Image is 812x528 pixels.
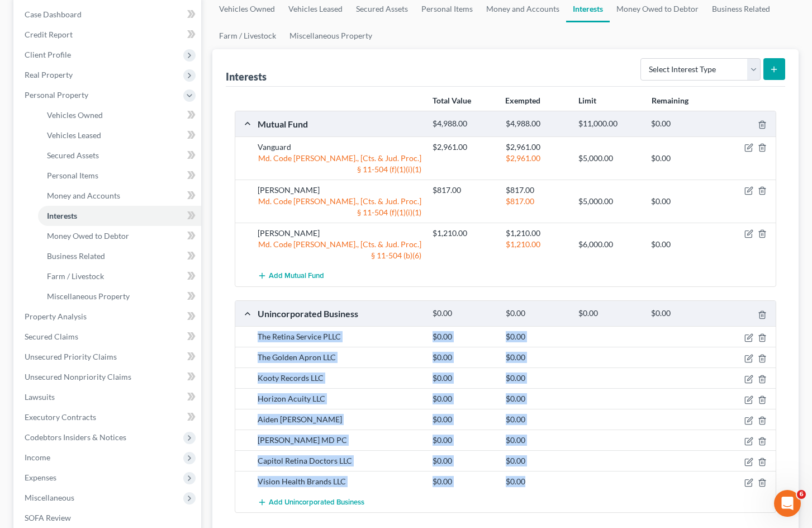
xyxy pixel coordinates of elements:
a: SOFA Review [16,508,201,528]
div: Md. Code [PERSON_NAME]., [Cts. & Jud. Proc.] § 11-504 (b)(6) [252,239,427,261]
span: Codebtors Insiders & Notices [25,432,126,442]
div: $2,961.00 [427,142,500,153]
div: $0.00 [427,352,500,363]
div: $0.00 [500,435,573,446]
div: $2,961.00 [500,153,573,164]
div: $0.00 [427,414,500,425]
span: SOFA Review [25,513,71,522]
strong: Limit [578,96,596,105]
div: $0.00 [427,393,500,404]
div: $0.00 [500,373,573,384]
div: $0.00 [427,435,500,446]
div: Mutual Fund [252,118,427,130]
div: $0.00 [500,331,573,342]
div: Horizon Acuity LLC [252,393,427,404]
span: Executory Contracts [25,412,96,422]
a: Money and Accounts [38,186,201,206]
div: Vision Health Brands LLC [252,476,427,487]
span: Money and Accounts [47,191,120,200]
div: Aiden [PERSON_NAME] [252,414,427,425]
div: The Golden Apron LLC [252,352,427,363]
span: Secured Assets [47,150,99,160]
a: Executory Contracts [16,407,201,427]
div: Md. Code [PERSON_NAME]., [Cts. & Jud. Proc.] § 11-504 (f)(1)(i)(1) [252,196,427,218]
div: $817.00 [427,185,500,196]
div: $0.00 [645,119,718,129]
div: $4,988.00 [427,119,500,129]
div: [PERSON_NAME] [252,228,427,239]
span: Add Unincorporated Business [269,498,364,507]
div: Vanguard [252,142,427,153]
span: Credit Report [25,30,73,39]
div: $1,210.00 [427,228,500,239]
div: $0.00 [500,455,573,466]
div: $0.00 [500,393,573,404]
div: $0.00 [500,476,573,487]
div: Capitol Retina Doctors LLC [252,455,427,466]
div: $817.00 [500,185,573,196]
div: $817.00 [500,196,573,207]
span: Interests [47,211,77,220]
div: [PERSON_NAME] [252,185,427,196]
span: Expenses [25,473,56,482]
strong: Remaining [652,96,688,105]
span: Vehicles Owned [47,110,103,120]
div: $4,988.00 [500,119,573,129]
a: Interests [38,206,201,226]
div: $0.00 [645,308,718,319]
span: Lawsuits [25,392,55,402]
div: [PERSON_NAME] MD PC [252,435,427,446]
div: The Retina Service PLLC [252,331,427,342]
span: Secured Claims [25,332,78,341]
a: Unsecured Nonpriority Claims [16,367,201,387]
div: $5,000.00 [573,153,645,164]
a: Farm / Livestock [212,22,283,49]
div: Interests [226,70,267,83]
span: Miscellaneous Property [47,291,130,301]
strong: Exempted [505,96,540,105]
div: $1,210.00 [500,228,573,239]
div: $0.00 [427,331,500,342]
span: Personal Items [47,171,98,180]
a: Secured Assets [38,145,201,166]
span: Property Analysis [25,312,87,321]
span: Real Property [25,70,73,79]
div: $0.00 [500,308,573,319]
div: $11,000.00 [573,119,645,129]
strong: Total Value [433,96,471,105]
button: Add Mutual Fund [258,266,324,286]
div: $0.00 [427,455,500,466]
span: Vehicles Leased [47,130,101,140]
a: Secured Claims [16,327,201,347]
div: $0.00 [427,308,500,319]
span: Personal Property [25,90,88,100]
div: $2,961.00 [500,142,573,153]
div: $1,210.00 [500,239,573,250]
div: $0.00 [573,308,645,319]
a: Vehicles Owned [38,105,201,125]
a: Miscellaneous Property [283,22,379,49]
div: $0.00 [645,196,718,207]
div: Md. Code [PERSON_NAME]., [Cts. & Jud. Proc.] § 11-504 (f)(1)(i)(1) [252,153,427,175]
a: Miscellaneous Property [38,286,201,307]
div: Unincorporated Business [252,308,427,319]
div: $5,000.00 [573,196,645,207]
span: Money Owed to Debtor [47,231,129,241]
a: Unsecured Priority Claims [16,347,201,367]
a: Vehicles Leased [38,125,201,145]
span: 6 [797,490,806,499]
div: Kooty Records LLC [252,373,427,384]
span: Farm / Livestock [47,271,104,281]
div: $0.00 [427,373,500,384]
button: Add Unincorporated Business [258,492,364,512]
a: Property Analysis [16,307,201,327]
span: Case Dashboard [25,10,82,19]
span: Unsecured Priority Claims [25,352,117,361]
a: Money Owed to Debtor [38,226,201,246]
div: $0.00 [645,153,718,164]
span: Business Related [47,251,105,261]
span: Unsecured Nonpriority Claims [25,372,131,381]
a: Case Dashboard [16,4,201,25]
a: Credit Report [16,25,201,45]
a: Business Related [38,246,201,266]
